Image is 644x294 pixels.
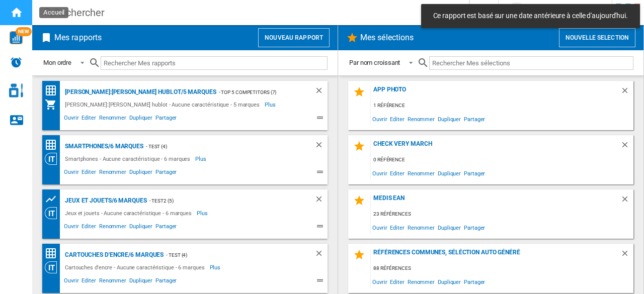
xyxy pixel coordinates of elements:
[620,194,633,208] div: Supprimer
[388,112,406,126] span: Editer
[265,99,277,111] span: Plus
[314,194,328,207] div: Supprimer
[436,221,462,234] span: Dupliquer
[314,140,328,153] div: Supprimer
[80,113,97,125] span: Editer
[62,276,80,288] span: Ouvrir
[429,56,633,70] input: Rechercher Mes sélections
[62,249,164,261] div: Cartouches d'encre/6 marques
[388,166,406,180] span: Editer
[620,140,633,154] div: Supprimer
[462,166,487,180] span: Partager
[62,207,197,219] div: Jeux et jouets - Aucune caractéristique - 6 marques
[45,247,62,260] div: Matrice des prix
[195,153,208,165] span: Plus
[16,27,32,36] span: NEW
[349,59,400,66] div: Par nom croissant
[62,222,80,234] span: Ouvrir
[62,261,210,273] div: Cartouches d'encre - Aucune caractéristique - 6 marques
[371,140,620,154] div: check very March
[143,140,294,153] div: - test (4)
[388,221,406,234] span: Editer
[620,249,633,262] div: Supprimer
[371,249,620,262] div: Références communes, séléction auto généré
[154,167,178,179] span: Partager
[98,167,128,179] span: Renommer
[154,222,178,234] span: Partager
[388,275,406,288] span: Editer
[559,28,635,47] button: Nouvelle selection
[210,261,222,273] span: Plus
[45,139,62,151] div: Matrice des prix
[128,276,154,288] span: Dupliquer
[80,276,97,288] span: Editer
[462,275,487,288] span: Partager
[197,207,209,219] span: Plus
[80,167,97,179] span: Editer
[128,113,154,125] span: Dupliquer
[45,84,62,97] div: Matrice des prix
[406,221,436,234] span: Renommer
[52,28,104,47] h2: Mes rapports
[371,262,633,275] div: 88 références
[436,166,462,180] span: Dupliquer
[45,193,62,206] div: Tableau des prix des produits
[43,59,71,66] div: Mon ordre
[371,194,620,208] div: MEDIS EAN
[430,11,631,21] span: Ce rapport est basé sur une date antérieure à celle d'aujourd'hui.
[436,275,462,288] span: Dupliquer
[45,261,62,273] div: Vision Catégorie
[371,100,633,112] div: 1 référence
[406,275,436,288] span: Renommer
[98,222,128,234] span: Renommer
[371,112,388,126] span: Ouvrir
[45,153,62,165] div: Vision Catégorie
[101,56,328,70] input: Rechercher Mes rapports
[154,276,178,288] span: Partager
[371,275,388,288] span: Ouvrir
[164,249,294,261] div: - test (4)
[62,140,143,153] div: Smartphones/6 marques
[314,249,328,261] div: Supprimer
[62,167,80,179] span: Ouvrir
[154,113,178,125] span: Partager
[45,99,62,111] div: Mon assortiment
[371,166,388,180] span: Ouvrir
[314,86,328,99] div: Supprimer
[98,113,128,125] span: Renommer
[54,6,443,20] div: Rechercher
[620,86,633,100] div: Supprimer
[258,28,330,47] button: Nouveau rapport
[128,167,154,179] span: Dupliquer
[406,112,436,126] span: Renommer
[10,56,22,68] img: alerts-logo.svg
[80,222,97,234] span: Editer
[98,276,128,288] span: Renommer
[62,153,195,165] div: Smartphones - Aucune caractéristique - 6 marques
[62,113,80,125] span: Ouvrir
[371,154,633,166] div: 0 référence
[436,112,462,126] span: Dupliquer
[358,28,416,47] h2: Mes sélections
[371,86,620,100] div: app photo
[406,166,436,180] span: Renommer
[371,221,388,234] span: Ouvrir
[62,99,265,111] div: [PERSON_NAME]:[PERSON_NAME] hublot - Aucune caractéristique - 5 marques
[10,31,23,44] img: wise-card.svg
[462,221,487,234] span: Partager
[216,86,294,99] div: - top 5 competitors (7)
[128,222,154,234] span: Dupliquer
[147,194,294,207] div: - test2 (5)
[62,86,216,99] div: [PERSON_NAME]:[PERSON_NAME] hublot/5 marques
[462,112,487,126] span: Partager
[45,207,62,219] div: Vision Catégorie
[62,194,147,207] div: Jeux et jouets/6 marques
[371,208,633,221] div: 23 références
[9,83,23,97] img: cosmetic-logo.svg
